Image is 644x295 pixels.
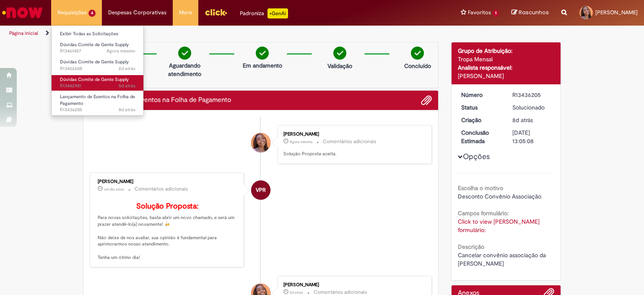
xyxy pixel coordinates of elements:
div: Padroniza [240,8,288,18]
div: Grupo de Atribuição: [458,47,555,55]
span: 1 [493,10,499,17]
span: Desconto Convênio Associação [458,193,541,200]
a: Click to view [PERSON_NAME] formulário: [458,218,540,234]
span: Despesas Corporativas [108,8,166,17]
img: ServiceNow [1,4,44,21]
a: Aberto R13442981 : Dúvidas Comite de Gente Supply [52,75,144,91]
span: 8d atrás [512,116,533,124]
div: [PERSON_NAME] [458,72,555,80]
time: 29/08/2025 10:22:55 [106,48,135,54]
dt: Status [455,103,506,112]
h2: Lançamento de Eventos na Folha de Pagamento Histórico de tíquete [90,97,231,104]
span: 4 [88,10,96,17]
p: Solução Proposta aceita. [283,151,423,157]
p: Validação [327,62,352,70]
span: Cancelar convênio associação da [PERSON_NAME] [458,251,548,267]
span: Favoritos [468,8,491,17]
time: 29/08/2025 10:23:13 [290,139,312,144]
p: Em andamento [243,61,282,70]
img: check-circle-green.png [333,47,346,60]
b: Campos formulário: [458,209,509,217]
time: 21/08/2025 13:06:45 [512,116,533,124]
dt: Conclusão Estimada [455,128,506,145]
small: Comentários adicionais [135,185,188,193]
a: Aberto R13461457 : Dúvidas Comite de Gente Supply [52,40,144,56]
span: [PERSON_NAME] [595,9,638,16]
a: Exibir Todas as Solicitações [52,29,144,39]
div: Mariana Rodrigues Menezes [251,133,270,152]
span: 2d atrás [290,290,303,295]
img: click_logo_yellow_360x200.png [205,6,227,18]
span: Lançamento de Eventos na Folha de Pagamento [60,94,135,107]
a: Página inicial [9,30,38,37]
span: More [179,8,192,17]
div: [PERSON_NAME] [98,179,237,184]
span: R13436205 [60,107,135,113]
p: Concluído [404,62,431,70]
span: R13461457 [60,48,135,55]
a: Aberto R13452608 : Dúvidas Comite de Gente Supply [52,57,144,73]
dt: Número [455,91,506,99]
span: Dúvidas Comite de Gente Supply [60,59,129,65]
div: Tropa Mensal [458,55,555,63]
p: Aguardando atendimento [164,61,205,78]
span: R13452608 [60,65,135,72]
span: VPR [256,180,266,200]
img: check-circle-green.png [178,47,191,60]
b: Descrição [458,243,484,251]
span: 5d atrás [119,83,135,89]
div: [DATE] 13:05:08 [512,128,551,145]
div: [PERSON_NAME] [283,282,423,287]
span: Requisições [57,8,87,17]
time: 25/08/2025 09:20:55 [119,83,135,89]
div: Vanessa Paiva Ribeiro [251,180,270,200]
p: Para novas solicitações, basta abrir um novo chamado, e será um prazer atendê-lo(a) novamente! 🍻 ... [98,202,237,261]
img: check-circle-green.png [256,47,269,60]
time: 27/08/2025 14:00:38 [290,290,303,295]
span: Rascunhos [519,8,549,16]
a: Aberto R13436205 : Lançamento de Eventos na Folha de Pagamento [52,92,144,110]
span: 2d atrás [119,65,135,72]
img: check-circle-green.png [411,47,424,60]
div: R13436205 [512,91,551,99]
small: Comentários adicionais [323,138,377,145]
span: Dúvidas Comite de Gente Supply [60,42,129,48]
div: 21/08/2025 13:06:45 [512,116,551,124]
time: 27/08/2025 17:49:01 [104,187,124,192]
span: Dúvidas Comite de Gente Supply [60,76,129,83]
div: Solucionado [512,103,551,112]
button: Adicionar anexos [421,95,432,106]
span: Agora mesmo [290,139,312,144]
span: R13442981 [60,83,135,89]
span: Agora mesmo [106,48,135,54]
b: Solução Proposta: [136,201,198,211]
time: 27/08/2025 14:00:15 [119,65,135,72]
dt: Criação [455,116,506,124]
p: +GenAi [267,8,288,18]
span: um dia atrás [104,187,124,192]
b: Escolha o motivo [458,184,503,192]
ul: Trilhas de página [6,26,423,41]
span: 8d atrás [119,107,135,113]
ul: Requisições [51,25,144,116]
a: Rascunhos [512,9,549,17]
time: 21/08/2025 13:06:46 [119,107,135,113]
div: Analista responsável: [458,63,555,72]
div: [PERSON_NAME] [283,132,423,137]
